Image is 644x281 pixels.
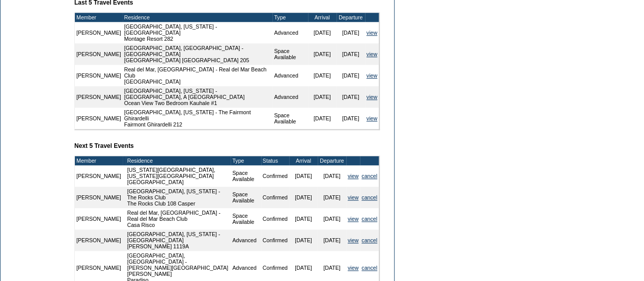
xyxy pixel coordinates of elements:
td: [DATE] [308,43,337,65]
td: [PERSON_NAME] [75,86,123,108]
td: Status [261,156,289,165]
td: Confirmed [261,165,289,187]
td: Confirmed [261,229,289,251]
td: [DATE] [337,43,365,65]
a: view [348,216,358,222]
td: [DATE] [308,86,337,108]
td: Arrival [308,13,337,22]
td: [PERSON_NAME] [75,43,123,65]
b: Next 5 Travel Events [74,142,134,149]
td: [DATE] [289,229,318,251]
td: Real del Mar, [GEOGRAPHIC_DATA] - Real del Mar Beach Club [GEOGRAPHIC_DATA] [123,65,273,86]
td: Member [75,13,123,22]
td: Type [231,156,261,165]
td: [DATE] [337,86,365,108]
td: [DATE] [308,108,337,129]
td: Departure [318,156,346,165]
td: Member [75,156,123,165]
a: cancel [361,194,377,200]
td: Residence [126,156,231,165]
a: view [367,72,377,79]
a: cancel [361,216,377,222]
td: [DATE] [318,165,346,187]
td: [PERSON_NAME] [75,187,123,208]
td: [DATE] [308,22,337,43]
td: Departure [337,13,365,22]
td: Residence [123,13,273,22]
td: [PERSON_NAME] [75,65,123,86]
a: cancel [361,265,377,271]
td: [GEOGRAPHIC_DATA], [US_STATE] - The Fairmont Ghirardelli Fairmont Ghirardelli 212 [123,108,273,129]
a: view [348,237,358,243]
td: Space Available [272,108,307,129]
td: Confirmed [261,187,289,208]
a: view [367,94,377,100]
td: [PERSON_NAME] [75,108,123,129]
td: [DATE] [337,22,365,43]
td: Advanced [272,22,307,43]
td: Advanced [231,229,261,251]
td: [DATE] [318,229,346,251]
a: view [367,115,377,121]
td: [GEOGRAPHIC_DATA], [US_STATE] - [GEOGRAPHIC_DATA], A [GEOGRAPHIC_DATA] Ocean View Two Bedroom Kau... [123,86,273,108]
td: [DATE] [289,208,318,229]
td: Advanced [272,86,307,108]
td: [GEOGRAPHIC_DATA], [US_STATE] - [GEOGRAPHIC_DATA] Montage Resort 282 [123,22,273,43]
td: [GEOGRAPHIC_DATA], [US_STATE] - [GEOGRAPHIC_DATA] [PERSON_NAME] 1119A [126,229,231,251]
td: Type [272,13,307,22]
td: [DATE] [337,65,365,86]
a: view [348,194,358,200]
a: view [348,265,358,271]
td: [DATE] [308,65,337,86]
td: [GEOGRAPHIC_DATA], [US_STATE] - The Rocks Club The Rocks Club 108 Casper [126,187,231,208]
td: [US_STATE][GEOGRAPHIC_DATA], [US_STATE][GEOGRAPHIC_DATA] [GEOGRAPHIC_DATA] [126,165,231,187]
td: [PERSON_NAME] [75,22,123,43]
td: Space Available [231,187,261,208]
td: [GEOGRAPHIC_DATA], [GEOGRAPHIC_DATA] - [GEOGRAPHIC_DATA] [GEOGRAPHIC_DATA] [GEOGRAPHIC_DATA] 205 [123,43,273,65]
td: [PERSON_NAME] [75,165,123,187]
td: Space Available [231,165,261,187]
td: Advanced [272,65,307,86]
a: view [348,173,358,179]
a: cancel [361,237,377,243]
td: Arrival [289,156,318,165]
a: cancel [361,173,377,179]
td: [PERSON_NAME] [75,208,123,229]
td: [DATE] [337,108,365,129]
a: view [367,51,377,57]
td: Real del Mar, [GEOGRAPHIC_DATA] - Real del Mar Beach Club Casa Risco [126,208,231,229]
td: [DATE] [289,165,318,187]
td: Confirmed [261,208,289,229]
td: Space Available [272,43,307,65]
td: Space Available [231,208,261,229]
td: [DATE] [289,187,318,208]
td: [DATE] [318,187,346,208]
td: [PERSON_NAME] [75,229,123,251]
td: [DATE] [318,208,346,229]
a: view [367,30,377,36]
